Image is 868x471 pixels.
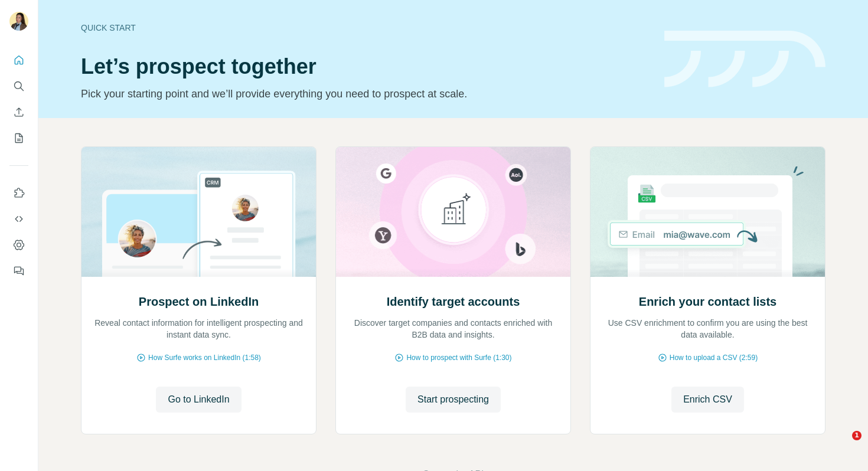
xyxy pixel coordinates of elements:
span: Go to LinkedIn [168,392,229,407]
button: Enrich CSV [9,102,28,123]
button: Search [9,76,28,97]
p: Use CSV enrichment to confirm you are using the best data available. [602,317,813,341]
h1: Let’s prospect together [81,55,650,78]
h2: Enrich your contact lists [639,293,776,310]
button: Use Surfe on LinkedIn [9,182,28,204]
p: Discover target companies and contacts enriched with B2B data and insights. [348,317,559,341]
button: Go to LinkedIn [156,387,241,413]
button: Dashboard [9,234,28,256]
p: Reveal contact information for intelligent prospecting and instant data sync. [93,317,304,341]
span: Start prospecting [417,392,489,407]
img: Enrich your contact lists [590,147,825,277]
span: How Surfe works on LinkedIn (1:58) [148,352,261,363]
img: Avatar [9,12,28,31]
img: banner [664,31,825,88]
img: Identify target accounts [335,147,571,277]
span: Enrich CSV [683,392,732,407]
button: My lists [9,127,28,149]
button: Use Surfe API [9,208,28,230]
img: Prospect on LinkedIn [81,147,316,277]
button: Start prospecting [406,387,501,413]
button: Enrich CSV [671,387,744,413]
h2: Prospect on LinkedIn [139,293,259,310]
button: Quick start [9,50,28,71]
button: Feedback [9,260,28,282]
h2: Identify target accounts [387,293,520,310]
div: Quick start [81,22,650,34]
span: How to upload a CSV (2:59) [670,352,758,363]
p: Pick your starting point and we’ll provide everything you need to prospect at scale. [81,86,650,102]
span: How to prospect with Surfe (1:30) [406,352,511,363]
